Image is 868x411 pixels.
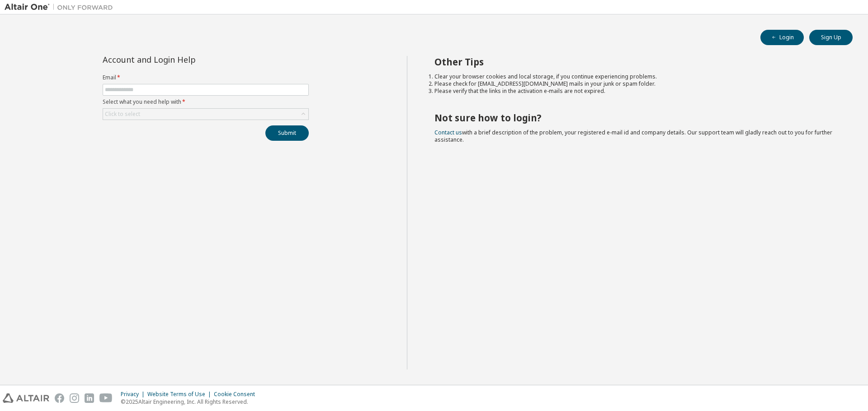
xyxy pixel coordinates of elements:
img: altair_logo.svg [3,393,49,403]
label: Email [103,74,309,81]
div: Click to select [103,109,308,120]
li: Clear your browser cookies and local storage, if you continue experiencing problems. [434,73,837,80]
img: Altair One [5,3,118,12]
img: linkedin.svg [85,393,94,403]
div: Cookie Consent [214,391,260,398]
button: Submit [265,125,309,141]
li: Please verify that the links in the activation e-mails are not expired. [434,88,837,95]
p: © 2025 Altair Engineering, Inc. All Rights Reserved. [121,398,260,406]
h2: Other Tips [434,56,837,68]
div: Privacy [121,391,147,398]
img: facebook.svg [55,393,64,403]
div: Account and Login Help [103,56,268,63]
li: Please check for [EMAIL_ADDRESS][DOMAIN_NAME] mails in your junk or spam folder. [434,80,837,88]
button: Login [760,30,804,45]
button: Sign Up [809,30,853,45]
div: Click to select [105,111,140,118]
img: youtube.svg [99,393,113,403]
label: Select what you need help with [103,98,309,106]
a: Contact us [434,129,462,136]
img: instagram.svg [70,393,79,403]
h2: Not sure how to login? [434,112,837,124]
div: Website Terms of Use [147,391,214,398]
span: with a brief description of the problem, your registered e-mail id and company details. Our suppo... [434,129,832,143]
